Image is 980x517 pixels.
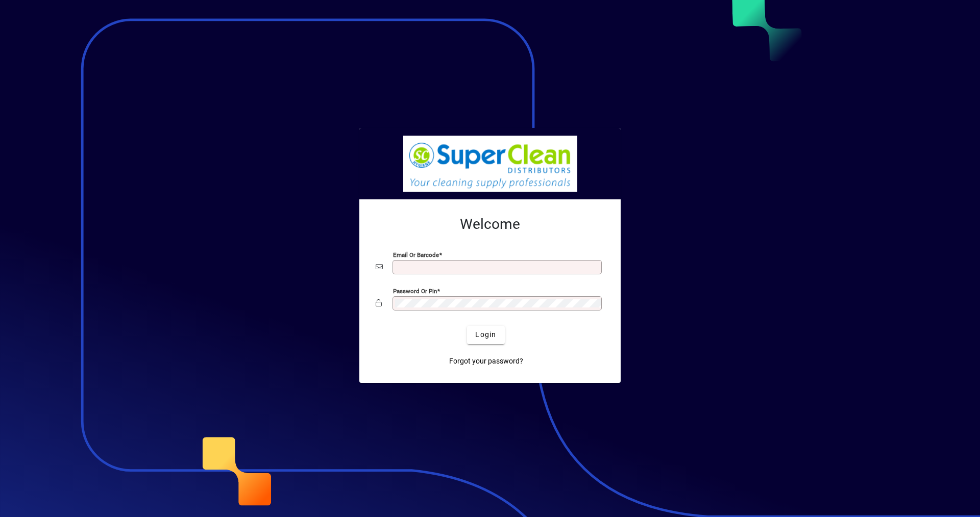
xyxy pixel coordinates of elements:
span: Login [475,329,496,340]
button: Login [467,326,504,344]
mat-label: Email or Barcode [393,251,439,258]
h2: Welcome [376,216,604,233]
mat-label: Password or Pin [393,287,437,294]
span: Forgot your password? [449,356,523,367]
a: Forgot your password? [445,352,527,371]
